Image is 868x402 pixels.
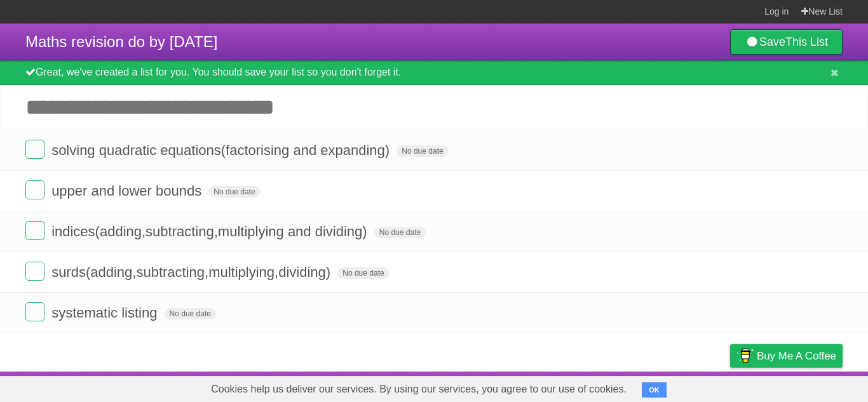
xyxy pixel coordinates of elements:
span: Cookies help us deliver our services. By using our services, you agree to our use of cookies. [198,377,639,402]
span: No due date [374,227,426,238]
a: Terms [670,375,698,399]
span: No due date [337,267,389,279]
a: SaveThis List [730,29,843,55]
label: Done [25,221,44,240]
span: Maths revision do by [DATE] [25,33,217,50]
b: This List [785,36,828,48]
img: Buy me a coffee [736,345,754,366]
a: About [561,375,588,399]
span: solving quadratic equations(factorising and expanding) [51,142,393,158]
label: Done [25,262,44,281]
span: indices(adding,subtracting,multiplying and dividing) [51,224,370,239]
button: OK [642,382,667,398]
a: Developers [603,375,654,399]
span: No due date [397,145,448,157]
span: upper and lower bounds [51,183,205,199]
span: No due date [208,186,260,198]
span: No due date [165,308,216,319]
span: surds(adding,subtracting,multiplying,dividing) [51,264,334,280]
a: Buy me a coffee [730,344,843,368]
a: Privacy [714,375,747,399]
label: Done [25,302,44,321]
label: Done [25,140,44,159]
label: Done [25,180,44,199]
a: Suggest a feature [763,375,843,399]
span: Buy me a coffee [757,345,836,367]
span: systematic listing [51,305,160,321]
